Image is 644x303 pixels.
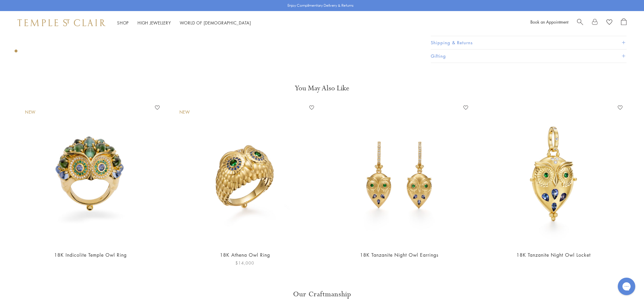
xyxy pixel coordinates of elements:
[19,103,162,246] img: 18K Indicolite Temple Owl Ring
[431,50,627,63] button: Gifting
[220,252,270,258] a: 18K Athena Owl Ring
[179,109,190,115] div: New
[606,18,612,27] a: View Wishlist
[516,252,591,258] a: 18K Tanzanite Night Owl Locket
[134,290,510,299] h3: Our Craftmanship
[117,20,129,26] a: ShopShop
[17,19,105,26] img: Temple St. Clair
[117,19,251,27] nav: Main navigation
[530,19,568,25] a: Book an Appointment
[174,103,316,246] img: R36865-OWLTGBS
[360,252,438,258] a: 18K Tanzanite Night Owl Earrings
[615,276,638,297] iframe: Gorgias live chat messenger
[180,20,251,26] a: World of [DEMOGRAPHIC_DATA]World of [DEMOGRAPHIC_DATA]
[15,48,17,57] div: Product gallery navigation
[235,260,254,266] span: $14,000
[431,36,627,50] button: Shipping & Returns
[137,20,171,26] a: High JewelleryHigh Jewellery
[577,18,583,27] a: Search
[482,103,625,246] img: 18K Tanzanite Night Owl Locket
[287,3,354,8] p: Enjoy Complimentary Delivery & Returns
[23,84,621,93] h3: You May Also Like
[621,18,627,27] a: Open Shopping Bag
[54,252,127,258] a: 18K Indicolite Temple Owl Ring
[25,109,36,115] div: New
[328,103,471,246] img: E36887-OWLTZTG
